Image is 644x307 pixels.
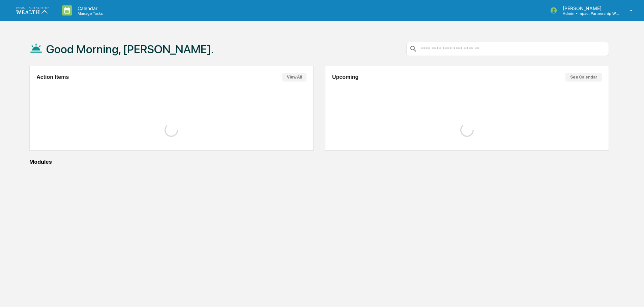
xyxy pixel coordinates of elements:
[29,159,609,165] div: Modules
[332,74,358,80] h2: Upcoming
[72,11,106,16] p: Manage Tasks
[16,7,49,14] img: logo
[565,73,602,82] button: See Calendar
[282,73,306,82] button: View All
[557,11,620,16] p: Admin • Impact Partnership Wealth
[557,5,620,11] p: [PERSON_NAME]
[72,5,106,11] p: Calendar
[36,74,69,80] h2: Action Items
[46,42,214,56] h1: Good Morning, [PERSON_NAME].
